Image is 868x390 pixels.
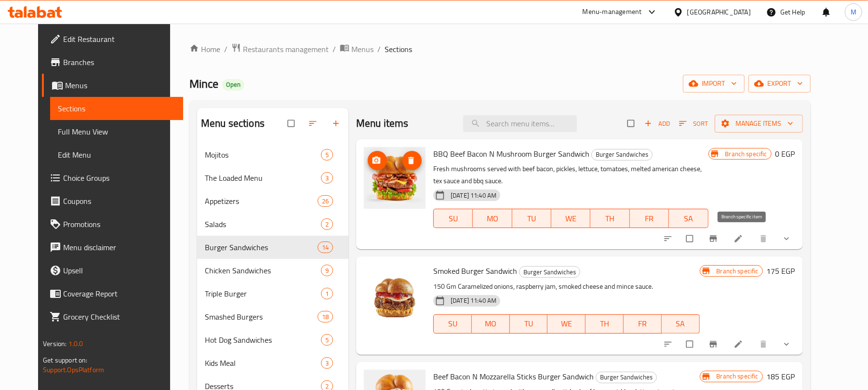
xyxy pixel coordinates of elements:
[197,259,348,282] div: Chicken Sandwiches9
[463,115,577,132] input: search
[734,339,745,349] a: Edit menu item
[201,116,265,131] h2: Menu sections
[321,149,333,161] div: items
[63,172,175,184] span: Choice Groups
[673,116,715,131] span: Sort items
[197,305,348,328] div: Smashed Burgers18
[681,229,701,248] span: Select to update
[703,334,726,355] button: Branch-specific-item
[510,314,548,334] button: TU
[776,228,799,249] button: show more
[50,143,183,166] a: Edit Menu
[433,314,472,334] button: SU
[333,43,336,55] li: /
[592,149,652,160] span: Burger Sandwiches
[767,264,795,278] h6: 175 EGP
[42,51,183,74] a: Branches
[681,335,701,353] span: Select to update
[377,43,381,55] li: /
[703,228,726,249] button: Branch-specific-item
[197,236,348,259] div: Burger Sandwiches14
[734,234,745,243] a: Edit menu item
[433,209,473,228] button: SU
[666,317,696,331] span: SA
[321,220,333,229] span: 2
[642,116,673,131] span: Add item
[748,75,811,93] button: export
[205,311,318,323] div: Smashed Burgers
[58,103,175,114] span: Sections
[677,116,711,131] button: Sort
[318,195,333,207] div: items
[302,113,325,134] span: Sort sections
[42,189,183,213] a: Coupons
[472,314,510,334] button: MO
[197,143,348,166] div: Mojitos5
[634,212,665,226] span: FR
[630,209,669,228] button: FR
[551,209,590,228] button: WE
[364,264,426,326] img: Smoked Burger Sandwich
[42,74,183,97] a: Menus
[321,172,333,184] div: items
[205,242,318,253] span: Burger Sandwiches
[594,212,626,226] span: TH
[205,288,321,299] span: Triple Burger
[721,149,771,159] span: Branch specific
[205,334,321,346] div: Hot Dog Sandwiches
[197,213,348,236] div: Salads2
[669,209,708,228] button: SA
[205,149,321,161] span: Mojitos
[551,317,582,331] span: WE
[722,118,795,130] span: Manage items
[321,289,333,298] span: 1
[473,209,512,228] button: MO
[591,149,653,161] div: Burger Sandwiches
[197,189,348,213] div: Appetizers26
[42,213,183,236] a: Promotions
[318,311,333,323] div: items
[368,151,387,170] button: upload picture
[321,150,333,160] span: 5
[548,314,586,334] button: WE
[438,317,468,331] span: SU
[756,78,803,90] span: export
[68,337,83,350] span: 1.0.0
[589,317,620,331] span: TH
[516,212,548,226] span: TU
[42,27,183,51] a: Edit Restaurant
[63,218,175,230] span: Promotions
[782,339,791,349] svg: Show Choices
[63,288,175,299] span: Coverage Report
[282,114,302,133] span: Select all sections
[318,312,333,322] span: 18
[433,264,517,278] span: Smoked Burger Sandwich
[42,305,183,328] a: Grocery Checklist
[205,172,321,184] span: The Loaded Menu
[683,75,745,93] button: import
[325,113,348,134] button: Add section
[189,73,218,94] span: Mince
[321,336,333,345] span: 5
[514,317,544,331] span: TU
[42,282,183,305] a: Coverage Report
[477,212,508,226] span: MO
[402,151,422,170] button: delete image
[63,33,175,45] span: Edit Restaurant
[438,212,469,226] span: SU
[433,281,699,293] p: 150 Gm Caramelized onions, raspberry jam, smoked cheese and mince sauce.
[321,266,333,275] span: 9
[43,363,104,376] a: Support.OpsPlatform
[318,197,333,206] span: 26
[318,243,333,252] span: 14
[197,351,348,375] div: Kids Meal3
[50,97,183,120] a: Sections
[321,218,333,230] div: items
[673,212,704,226] span: SA
[321,334,333,346] div: items
[189,43,220,55] a: Home
[231,43,329,55] a: Restaurants management
[596,372,656,383] span: Burger Sandwiches
[782,234,791,243] svg: Show Choices
[318,242,333,253] div: items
